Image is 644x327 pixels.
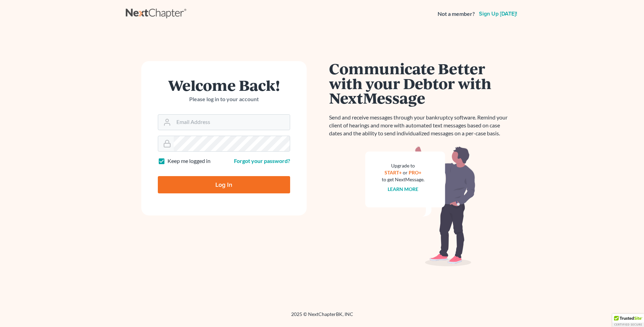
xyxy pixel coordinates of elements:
[158,176,290,193] input: Log In
[403,170,408,175] span: or
[365,146,476,267] img: nextmessage_bg-59042aed3d76b12b5cd301f8e5b87938c9018125f34e5fa2b7a6b67550977c72.svg
[612,314,644,327] div: TrustedSite Certified
[409,170,421,175] a: PRO+
[388,186,418,192] a: Learn more
[126,311,519,323] div: 2025 © NextChapterBK, INC
[382,176,425,183] div: to get NextMessage.
[478,11,519,17] a: Sign up [DATE]!
[382,162,425,169] div: Upgrade to
[234,157,290,164] a: Forgot your password?
[438,10,475,18] strong: Not a member?
[329,114,512,137] p: Send and receive messages through your bankruptcy software. Remind your client of hearings and mo...
[158,78,290,93] h1: Welcome Back!
[158,95,290,103] p: Please log in to your account
[167,157,211,165] label: Keep me logged in
[174,115,290,130] input: Email Address
[329,61,512,105] h1: Communicate Better with your Debtor with NextMessage
[385,170,402,175] a: START+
